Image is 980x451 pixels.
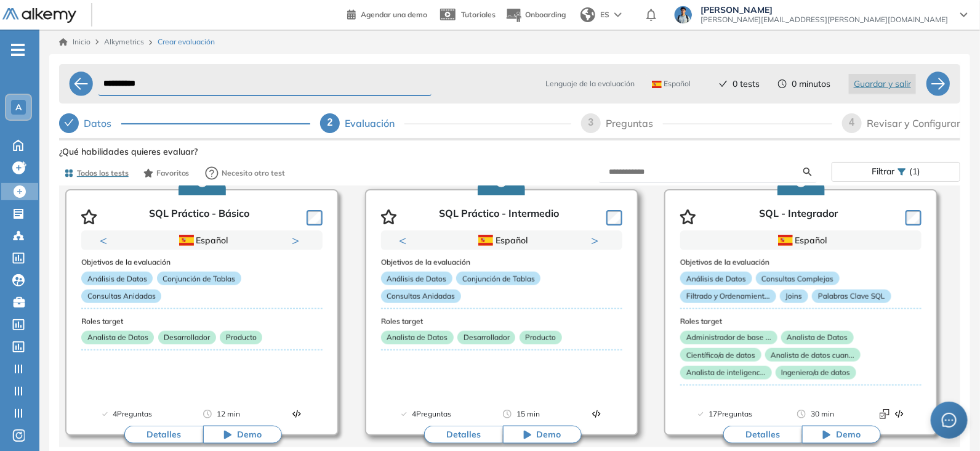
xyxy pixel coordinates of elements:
div: Español [125,234,279,247]
p: Filtrado y Ordenamient... [680,290,776,303]
h3: Objetivos de la evaluación [381,258,622,267]
button: Previous [400,234,412,246]
button: Demo [503,426,582,444]
span: Demo [537,429,561,441]
span: Español [652,79,691,89]
p: Administrador de base ... [680,331,777,344]
button: Detalles [124,426,203,444]
div: 4Revisar y Configurar [842,113,960,133]
span: Tutoriales [461,10,496,19]
span: (1) [909,163,920,181]
span: Filtrar [872,163,894,181]
span: check [64,118,74,128]
img: ESP [478,235,493,246]
button: Next [592,234,604,246]
span: 4 Preguntas [113,408,152,420]
p: Consultas Anidadas [381,290,461,303]
span: 0 minutos [792,78,830,91]
img: arrow [614,12,622,17]
p: Análisis de Datos [81,272,153,285]
span: Lenguaje de la evaluación [545,78,635,89]
span: Alkymetrics [104,37,144,46]
div: Evaluación [345,113,404,133]
button: Necesito otro test [199,161,291,185]
p: SQL Práctico - Intermedio [439,208,559,226]
img: Format test logo [880,409,890,419]
span: Necesito otro test [222,168,285,179]
div: Datos [59,113,310,133]
button: Guardar y salir [849,74,916,94]
span: Demo [836,429,861,441]
span: ¿Qué habilidades quieres evaluar? [59,145,198,158]
p: Analista de datos cuan... [765,348,861,362]
p: Consultas Anidadas [81,290,161,303]
span: 0 tests [733,78,760,91]
span: check [719,79,728,88]
span: 30 min [811,408,834,420]
h3: Objetivos de la evaluación [680,258,922,267]
button: Onboarding [505,2,566,28]
p: Análisis de Datos [680,272,752,285]
span: Onboarding [525,10,566,19]
button: 2 [507,250,516,252]
button: Favoritos [139,163,195,184]
img: ESP [778,235,793,246]
p: Desarrollador [457,331,515,344]
div: 2Evaluación [320,113,571,133]
img: ESP [179,235,194,246]
p: Analista de Datos [781,331,854,344]
p: Joins [780,290,808,303]
button: Detalles [424,426,503,444]
p: Ingeniero/a de datos [776,366,856,380]
button: 1 [487,250,502,252]
span: message [942,413,957,428]
button: Detalles [723,426,802,444]
button: 2 [207,250,217,252]
span: Guardar y salir [854,77,911,91]
img: world [580,7,595,22]
button: Demo [203,426,282,444]
img: Logo [2,8,76,23]
span: 15 min [516,408,540,420]
a: Inicio [59,36,90,47]
img: Format test logo [894,409,904,419]
p: Producto [520,331,562,344]
div: 3Preguntas [581,113,832,133]
p: Conjunción de Tablas [456,272,540,285]
h3: Roles target [381,317,622,326]
div: Datos [84,113,121,133]
span: 3 [588,117,594,128]
span: 2 [327,117,333,128]
h3: Roles target [680,317,922,326]
p: Palabras Clave SQL [812,290,891,303]
span: Todos los tests [77,168,129,179]
span: A [15,102,22,112]
p: Análisis de Datos [381,272,452,285]
button: Demo [802,426,881,444]
span: clock-circle [778,79,787,88]
span: [PERSON_NAME] [701,5,948,15]
p: Analista de Datos [381,331,454,344]
p: Conjunción de Tablas [157,272,241,285]
a: Agendar una demo [347,6,427,21]
p: Consultas Complejas [756,272,840,285]
button: Previous [100,234,112,246]
div: Español [724,234,878,247]
p: Analista de Datos [81,331,154,344]
button: Todos los tests [59,163,134,184]
span: Agendar una demo [361,10,427,19]
span: 4 Preguntas [412,408,451,420]
button: Next [292,234,304,246]
p: SQL Práctico - Básico [150,208,250,226]
i: - [11,49,25,51]
span: 12 min [217,408,240,420]
p: Desarrollador [158,331,216,344]
div: Revisar y Configurar [867,113,960,133]
span: ES [600,9,609,20]
span: [PERSON_NAME][EMAIL_ADDRESS][PERSON_NAME][DOMAIN_NAME] [701,15,948,25]
span: Favoritos [156,168,190,179]
img: Format test logo [592,409,601,419]
h3: Objetivos de la evaluación [81,258,323,267]
div: Preguntas [606,113,663,133]
span: Demo [237,429,262,441]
